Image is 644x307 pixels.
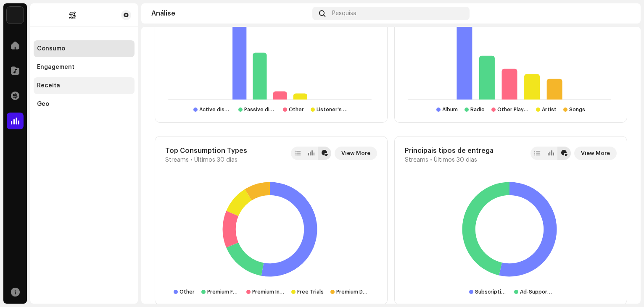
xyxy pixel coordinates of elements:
[165,157,189,163] span: Streams
[317,106,349,113] div: Listener's collection
[617,7,631,20] img: 3855b57e-1267-4b8d-acd9-13795e633ae2
[335,147,377,160] button: View More
[341,145,370,162] span: View More
[179,289,195,295] div: Other
[190,157,193,163] span: •
[199,106,232,113] div: Active discovery
[405,157,428,163] span: Streams
[289,106,304,113] div: Other
[581,145,610,162] span: View More
[7,7,24,24] img: c86870aa-2232-4ba3-9b41-08f587110171
[37,101,49,108] div: Geo
[194,157,238,163] span: Últimos 30 dias
[34,96,135,113] re-m-nav-item: Geo
[34,59,135,76] re-m-nav-item: Engagement
[336,289,369,295] div: Premium Duo Subscriptions
[165,147,247,155] div: Top Consumption Types
[37,10,108,20] img: f599b786-36f7-43ff-9e93-dc84791a6e00
[574,147,617,160] button: View More
[252,289,285,295] div: Premium Individual Subscriptions
[244,106,277,113] div: Passive discovery
[37,82,60,89] div: Receita
[207,289,240,295] div: Premium Family Subscriptions
[34,77,135,94] re-m-nav-item: Receita
[37,45,65,52] div: Consumo
[475,289,507,295] div: Subscription Streaming
[430,157,432,163] span: •
[497,106,530,113] div: Other Playlist
[520,289,552,295] div: Ad-Supported Streaming
[442,106,458,113] div: Album
[297,289,324,295] div: Free Trials
[405,147,494,155] div: Principais tipos de entrega
[434,157,477,163] span: Últimos 30 dias
[332,10,356,17] span: Pesquisa
[37,64,74,71] div: Engagement
[470,106,485,113] div: Radio
[34,40,135,57] re-m-nav-item: Consumo
[151,10,309,17] div: Análise
[569,106,585,113] div: Songs
[542,106,557,113] div: Artist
